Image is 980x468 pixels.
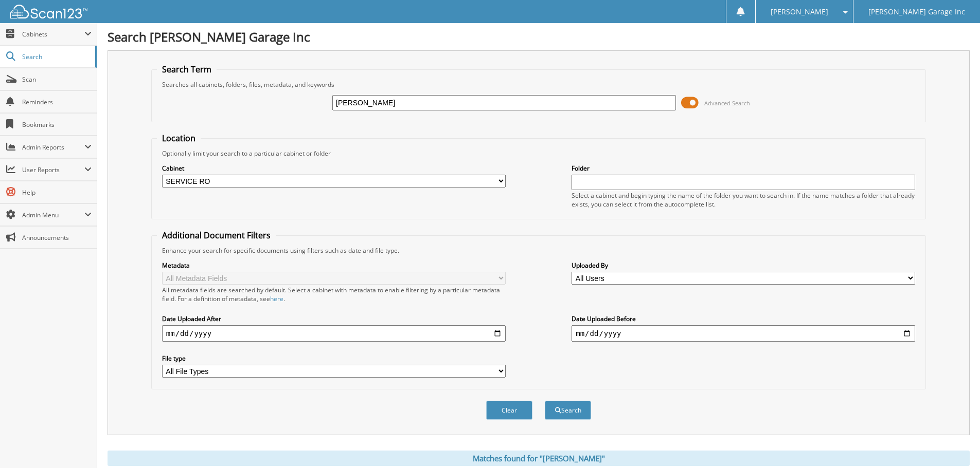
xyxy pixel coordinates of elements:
[22,52,90,61] span: Search
[22,120,92,129] span: Bookmarks
[572,164,915,173] label: Folder
[157,133,201,144] legend: Location
[157,246,920,255] div: Enhance your search for specific documents using filters such as date and file type.
[157,64,217,75] legend: Search Term
[22,165,84,174] span: User Reports
[162,286,506,303] div: All metadata fields are searched by default. Select a cabinet with metadata to enable filtering b...
[10,5,87,18] img: scan123-logo-white.svg
[545,401,591,420] button: Search
[162,325,506,342] input: start
[162,314,506,323] label: Date Uploaded After
[929,419,980,468] iframe: Chat Widget
[22,75,92,84] span: Scan
[771,9,828,15] span: [PERSON_NAME]
[162,261,506,270] label: Metadata
[162,164,506,173] label: Cabinet
[22,143,84,152] span: Admin Reports
[22,188,92,197] span: Help
[572,314,915,323] label: Date Uploaded Before
[162,354,506,363] label: File type
[270,294,283,303] a: here
[868,9,965,15] span: [PERSON_NAME] Garage Inc
[572,191,915,209] div: Select a cabinet and begin typing the name of the folder you want to search in. If the name match...
[157,149,920,158] div: Optionally limit your search to a particular cabinet or folder
[22,211,84,219] span: Admin Menu
[157,80,920,89] div: Searches all cabinets, folders, files, metadata, and keywords
[572,325,915,342] input: end
[108,28,970,45] h1: Search [PERSON_NAME] Garage Inc
[22,233,92,242] span: Announcements
[22,30,84,39] span: Cabinets
[157,230,276,241] legend: Additional Document Filters
[572,261,915,270] label: Uploaded By
[704,99,750,107] span: Advanced Search
[108,451,970,466] div: Matches found for "[PERSON_NAME]"
[486,401,532,420] button: Clear
[22,98,92,106] span: Reminders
